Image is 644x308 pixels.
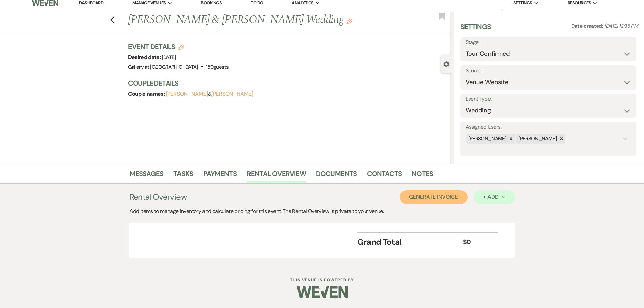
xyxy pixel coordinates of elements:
[466,122,631,132] label: Assigned Users:
[173,168,193,183] a: Tasks
[316,168,357,183] a: Documents
[412,168,433,183] a: Notes
[443,61,449,67] button: Close lead details
[129,207,515,215] div: Add items to manage inventory and calculate pricing for this event. The Rental Overview is privat...
[474,190,515,204] button: + Add
[166,91,253,97] span: &
[128,12,384,28] h1: [PERSON_NAME] & [PERSON_NAME] Wedding
[466,134,508,144] div: [PERSON_NAME]
[166,91,208,97] button: [PERSON_NAME]
[206,64,229,70] span: 150 guests
[357,236,463,248] div: Grand Total
[400,190,468,204] button: Generate Invoice
[466,38,631,47] label: Stage:
[128,64,198,70] span: Gallery at [GEOGRAPHIC_DATA]
[367,168,402,183] a: Contacts
[203,168,237,183] a: Payments
[129,168,164,183] a: Messages
[460,22,491,37] h3: Settings
[247,168,306,183] a: Rental Overview
[128,54,162,61] span: Desired date:
[466,66,631,76] label: Source:
[128,90,166,97] span: Couple names:
[211,91,253,97] button: [PERSON_NAME]
[516,134,558,144] div: [PERSON_NAME]
[604,23,638,29] span: [DATE] 12:38 PM
[297,280,348,304] img: Weven Logo
[128,42,229,51] h3: Event Details
[483,194,505,200] div: + Add
[162,54,176,61] span: [DATE]
[347,18,352,24] button: Edit
[463,238,490,247] div: $0
[128,78,444,88] h3: Couple Details
[466,94,631,104] label: Event Type:
[571,23,604,29] span: Date created:
[129,191,187,203] h3: Rental Overview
